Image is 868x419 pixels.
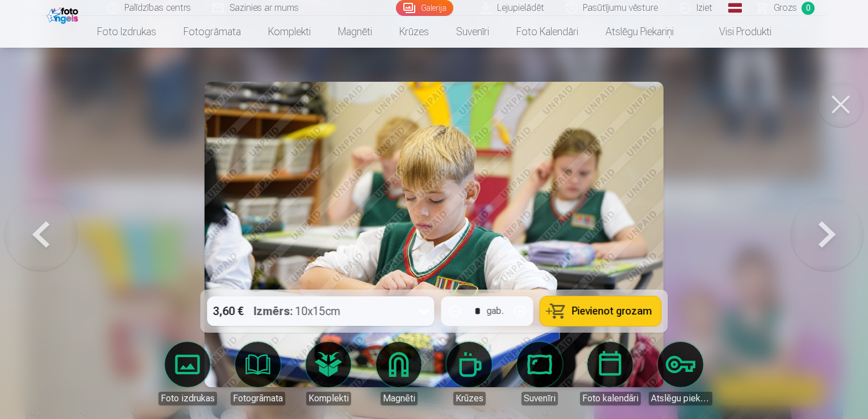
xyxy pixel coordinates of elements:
div: Komplekti [306,392,351,405]
div: 10x15cm [254,296,341,326]
div: Foto izdrukas [158,392,217,405]
div: Suvenīri [521,392,558,405]
a: Foto kalendāri [578,342,642,405]
a: Foto kalendāri [503,16,592,48]
a: Fotogrāmata [226,342,290,405]
a: Komplekti [297,342,360,405]
div: Magnēti [381,392,418,405]
div: Foto kalendāri [580,392,641,405]
a: Suvenīri [443,16,503,48]
div: Atslēgu piekariņi [649,392,712,405]
a: Komplekti [254,16,324,48]
a: Atslēgu piekariņi [592,16,687,48]
div: Fotogrāmata [231,392,285,405]
span: Grozs [774,1,797,15]
a: Magnēti [367,342,431,405]
div: 3,60 € [207,296,249,326]
a: Magnēti [324,16,386,48]
img: /fa1 [47,5,81,24]
a: Fotogrāmata [170,16,254,48]
a: Krūzes [437,342,501,405]
button: Pievienot grozam [540,296,661,326]
a: Krūzes [386,16,443,48]
span: Pievienot grozam [572,306,652,316]
a: Atslēgu piekariņi [649,342,712,405]
a: Visi produkti [687,16,785,48]
span: 0 [802,2,815,15]
div: Krūzes [453,392,486,405]
a: Foto izdrukas [84,16,170,48]
a: Foto izdrukas [156,342,219,405]
div: gab. [487,304,504,318]
strong: Izmērs : [254,303,293,319]
a: Suvenīri [508,342,571,405]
